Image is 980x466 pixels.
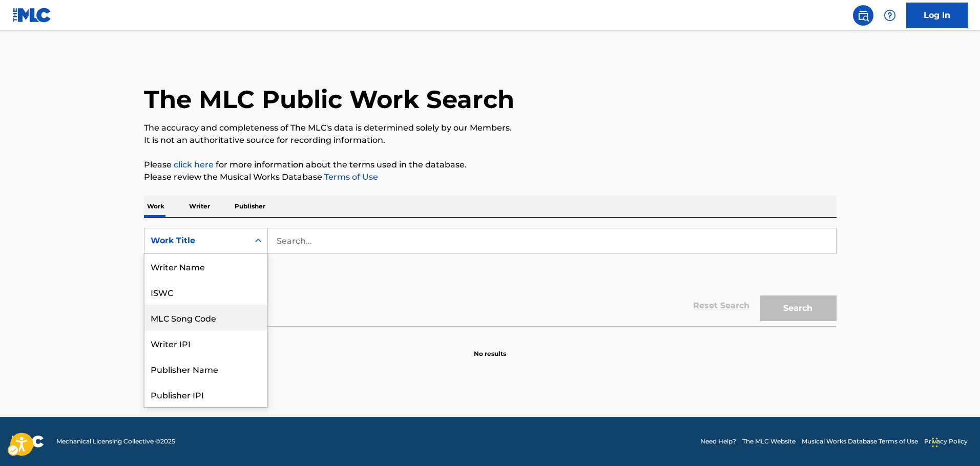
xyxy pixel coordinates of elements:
[151,235,243,247] div: Work Title
[802,437,918,446] a: Musical Works Database Terms of Use
[144,196,168,217] p: Work
[174,160,214,170] a: Music industry terminology | mechanical licensing collective
[144,382,267,407] div: Publisher IPI
[742,437,796,446] a: The MLC Website
[144,279,267,305] div: ISWC
[857,9,869,22] img: search
[144,330,267,356] div: Writer IPI
[474,337,506,358] p: No results
[249,228,267,253] div: On
[144,159,837,171] p: Please for more information about the terms used in the database.
[144,171,837,183] p: Please review the Musical Works Database
[924,437,968,446] a: Privacy Policy
[268,228,836,253] input: Search...
[144,122,837,134] p: The accuracy and completeness of The MLC's data is determined solely by our Members.
[232,196,268,217] p: Publisher
[186,196,213,217] p: Writer
[932,427,938,458] div: Drag
[144,84,514,115] h1: The MLC Public Work Search
[929,417,980,466] div: Chat Widget
[906,3,968,28] a: Log In
[12,8,52,23] img: MLC Logo
[144,253,267,279] div: Writer Name
[884,9,896,22] img: help
[144,134,837,146] p: It is not an authoritative source for recording information.
[144,356,267,382] div: Publisher Name
[700,437,736,446] a: Need Help?
[56,437,175,446] span: Mechanical Licensing Collective © 2025
[322,172,378,182] a: Terms of Use
[144,305,267,330] div: MLC Song Code
[12,435,44,448] img: logo
[929,417,980,466] iframe: Hubspot Iframe
[144,228,837,326] form: Search Form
